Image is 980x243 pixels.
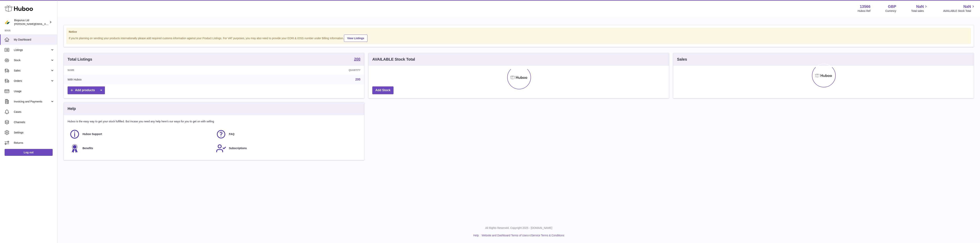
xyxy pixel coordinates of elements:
[372,86,394,94] a: Add Stock
[216,129,359,139] a: FAQ
[531,234,564,237] a: Service Terms & Conditions
[216,143,359,154] a: Subscriptions
[14,69,50,72] span: Sales
[14,79,50,83] span: Orders
[354,57,360,61] strong: 200
[14,38,54,41] span: My Dashboard
[480,234,564,237] li: and
[911,4,928,13] a: NaN Total sales
[69,129,212,139] a: Huboo Support
[68,106,76,111] h3: Help
[14,19,49,26] div: Biopurus Ltd
[82,132,102,136] span: Huboo Support
[229,146,247,150] span: Subscriptions
[885,9,896,13] div: Currency
[943,9,975,13] span: AVAILABLE Stock Total
[344,35,367,42] a: View Listings
[14,48,50,52] span: Listings
[473,234,479,237] a: Help
[68,120,360,123] p: Huboo is the easy way to get your stock fulfilled. But incase you need any help here's our ways f...
[14,89,54,93] span: Usage
[911,9,928,13] span: Total sales
[916,4,924,9] span: NaN
[14,120,54,124] span: Channels
[69,30,969,34] strong: Notice
[858,9,871,13] div: Huboo Ref
[677,57,687,62] h3: Sales
[354,57,360,62] a: 200
[60,226,977,230] p: All Rights Reserved. Copyright 2025 - [DOMAIN_NAME]
[482,234,527,237] a: Website and Dashboard Terms of Use
[229,132,234,136] span: FAQ
[82,146,93,150] span: Benefits
[860,4,871,9] strong: 13566
[5,149,53,156] a: Log out
[943,4,975,13] a: NaN AVAILABLE Stock Total
[355,78,360,81] a: 200
[5,19,10,25] img: peter@biopurus.co.uk
[14,131,54,134] span: Settings
[69,143,212,154] a: Benefits
[963,4,971,9] span: NaN
[64,75,222,85] td: With Huboo
[68,57,92,62] h3: Total Listings
[68,86,105,94] a: Add products
[64,66,222,75] th: Name
[14,141,54,145] span: Returns
[14,59,50,62] span: Stock
[69,34,969,42] div: If you're planning on sending your products internationally please add required customs informati...
[14,22,77,25] span: [PERSON_NAME][EMAIL_ADDRESS][DOMAIN_NAME]
[372,57,415,62] h3: AVAILABLE Stock Total
[14,100,50,103] span: Invoicing and Payments
[222,66,364,75] th: Quantity
[14,110,54,114] span: Cases
[888,4,896,9] strong: GBP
